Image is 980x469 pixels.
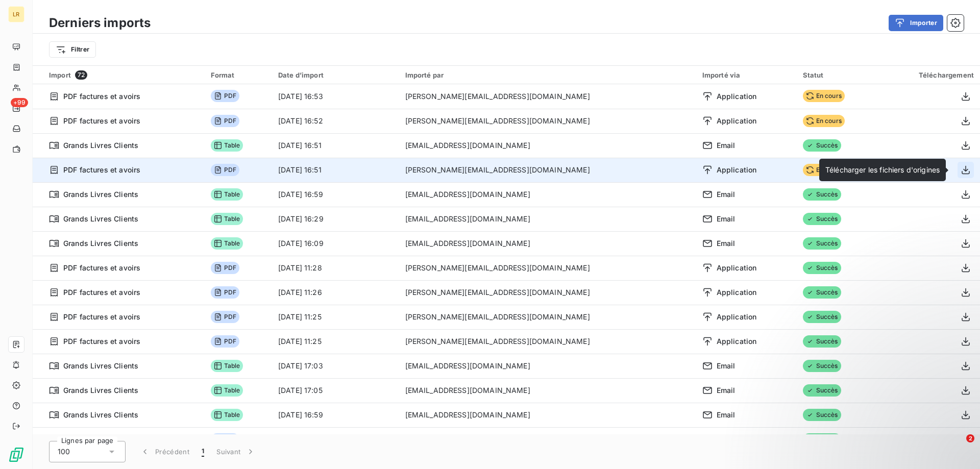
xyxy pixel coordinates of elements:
[717,287,757,298] span: Application
[399,182,696,207] td: [EMAIL_ADDRESS][DOMAIN_NAME]
[399,378,696,403] td: [EMAIL_ADDRESS][DOMAIN_NAME]
[399,158,696,182] td: [PERSON_NAME][EMAIL_ADDRESS][DOMAIN_NAME]
[717,165,757,175] span: Application
[11,98,28,107] span: +99
[211,311,239,323] span: PDF
[272,109,399,133] td: [DATE] 16:52
[272,182,399,207] td: [DATE] 16:59
[211,360,243,372] span: Table
[399,305,696,329] td: [PERSON_NAME][EMAIL_ADDRESS][DOMAIN_NAME]
[717,140,736,151] span: Email
[75,70,87,80] span: 72
[717,336,757,347] span: Application
[717,410,736,420] span: Email
[211,262,239,274] span: PDF
[63,91,140,102] span: PDF factures et avoirs
[211,433,239,446] span: PDF
[803,311,841,323] span: Succès
[717,312,757,322] span: Application
[210,441,262,462] button: Suivant
[272,158,399,182] td: [DATE] 16:51
[211,115,239,127] span: PDF
[272,207,399,231] td: [DATE] 16:29
[272,231,399,256] td: [DATE] 16:09
[803,71,872,79] div: Statut
[825,165,940,174] span: Télécharger les fichiers d'origines
[211,384,243,397] span: Table
[803,115,845,127] span: En cours
[272,305,399,329] td: [DATE] 11:25
[63,263,140,273] span: PDF factures et avoirs
[399,329,696,354] td: [PERSON_NAME][EMAIL_ADDRESS][DOMAIN_NAME]
[803,164,845,176] span: En cours
[211,286,239,299] span: PDF
[717,116,757,126] span: Application
[211,71,266,79] div: Format
[803,335,841,348] span: Succès
[195,441,210,462] button: 1
[803,237,841,250] span: Succès
[211,237,243,250] span: Table
[803,213,841,225] span: Succès
[49,14,151,32] h3: Derniers imports
[399,256,696,280] td: [PERSON_NAME][EMAIL_ADDRESS][DOMAIN_NAME]
[803,139,841,152] span: Succès
[889,15,943,31] button: Importer
[63,238,138,249] span: Grands Livres Clients
[803,286,841,299] span: Succès
[211,409,243,421] span: Table
[399,109,696,133] td: [PERSON_NAME][EMAIL_ADDRESS][DOMAIN_NAME]
[63,140,138,151] span: Grands Livres Clients
[272,84,399,109] td: [DATE] 16:53
[272,354,399,378] td: [DATE] 17:03
[399,231,696,256] td: [EMAIL_ADDRESS][DOMAIN_NAME]
[272,133,399,158] td: [DATE] 16:51
[63,361,138,371] span: Grands Livres Clients
[717,361,736,371] span: Email
[202,447,204,457] span: 1
[717,189,736,200] span: Email
[399,403,696,427] td: [EMAIL_ADDRESS][DOMAIN_NAME]
[966,434,974,442] span: 2
[63,165,140,175] span: PDF factures et avoirs
[211,188,243,201] span: Table
[58,447,70,457] span: 100
[272,329,399,354] td: [DATE] 11:25
[272,378,399,403] td: [DATE] 17:05
[717,214,736,224] span: Email
[702,71,791,79] div: Importé via
[63,336,140,347] span: PDF factures et avoirs
[63,116,140,126] span: PDF factures et avoirs
[211,335,239,348] span: PDF
[272,256,399,280] td: [DATE] 11:28
[717,385,736,396] span: Email
[63,214,138,224] span: Grands Livres Clients
[49,70,199,80] div: Import
[399,427,696,452] td: [PERSON_NAME][EMAIL_ADDRESS][DOMAIN_NAME]
[272,427,399,452] td: 28 août 2025, 15:46
[272,403,399,427] td: [DATE] 16:59
[63,312,140,322] span: PDF factures et avoirs
[211,90,239,102] span: PDF
[8,6,24,22] div: LR
[211,164,239,176] span: PDF
[399,354,696,378] td: [EMAIL_ADDRESS][DOMAIN_NAME]
[399,207,696,231] td: [EMAIL_ADDRESS][DOMAIN_NAME]
[272,280,399,305] td: [DATE] 11:26
[49,41,96,58] button: Filtrer
[63,410,138,420] span: Grands Livres Clients
[803,188,841,201] span: Succès
[399,280,696,305] td: [PERSON_NAME][EMAIL_ADDRESS][DOMAIN_NAME]
[776,370,980,441] iframe: Intercom notifications message
[803,262,841,274] span: Succès
[399,133,696,158] td: [EMAIL_ADDRESS][DOMAIN_NAME]
[211,213,243,225] span: Table
[63,189,138,200] span: Grands Livres Clients
[278,71,393,79] div: Date d’import
[399,84,696,109] td: [PERSON_NAME][EMAIL_ADDRESS][DOMAIN_NAME]
[945,434,970,459] iframe: Intercom live chat
[63,287,140,298] span: PDF factures et avoirs
[134,441,195,462] button: Précédent
[803,360,841,372] span: Succès
[211,139,243,152] span: Table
